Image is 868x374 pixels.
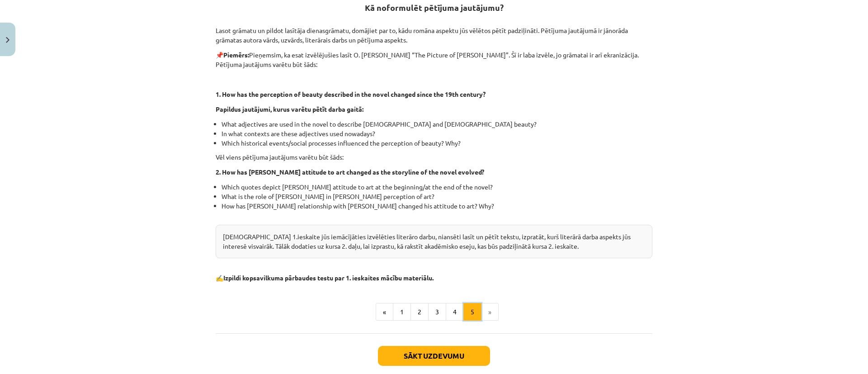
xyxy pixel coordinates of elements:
[216,152,652,162] p: Vēl viens pētījuma jautājums varētu būt šāds:
[223,51,249,59] strong: Piemērs:
[446,303,464,321] button: 4
[216,168,484,176] strong: 2. How has [PERSON_NAME] attitude to art changed as the storyline of the novel evolved?
[428,303,446,321] button: 3
[222,138,652,148] li: Which historical events/social processes influenced the perception of beauty? Why?
[216,16,652,45] p: Lasot grāmatu un pildot lasītāja dienasgrāmatu, domājiet par to, kādu romāna aspektu jūs vēlētos ...
[463,303,481,321] button: 5
[222,182,652,192] li: Which quotes depict [PERSON_NAME] attitude to art at the beginning/at the end of the novel?
[216,225,652,258] div: [DEMOGRAPHIC_DATA] 1.ieskaite jūs iemācījāties izvēlēties literāro darbu, niansēti lasīt un pētīt...
[216,273,652,283] p: ✍️
[222,129,652,138] li: In what contexts are these adjectives used nowadays?
[216,303,652,321] nav: Page navigation example
[216,90,486,98] strong: 1. How has the perception of beauty described in the novel changed since the 19th century?
[393,303,411,321] button: 1
[365,2,504,13] strong: Kā noformulēt pētījuma jautājumu?
[222,192,652,201] li: What is the role of [PERSON_NAME] in [PERSON_NAME] perception of art?
[222,119,652,129] li: What adjectives are used in the novel to describe [DEMOGRAPHIC_DATA] and [DEMOGRAPHIC_DATA] beauty?
[216,105,363,113] strong: Papildus jautājumi, kurus varētu pētīt darba gaitā:
[216,50,652,69] p: 📌 Pieņemsim, ka esat izvēlējušies lasīt O. [PERSON_NAME] “The Picture of [PERSON_NAME]”. Šī ir la...
[6,37,9,43] img: icon-close-lesson-0947bae3869378f0d4975bcd49f059093ad1ed9edebbc8119c70593378902aed.svg
[410,303,429,321] button: 2
[378,346,490,366] button: Sākt uzdevumu
[223,274,434,282] b: Izpildi kopsavilkuma pārbaudes testu par 1. ieskaites mācību materiālu.
[376,303,393,321] button: «
[222,201,652,220] li: How has [PERSON_NAME] relationship with [PERSON_NAME] changed his attitude to art? Why?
